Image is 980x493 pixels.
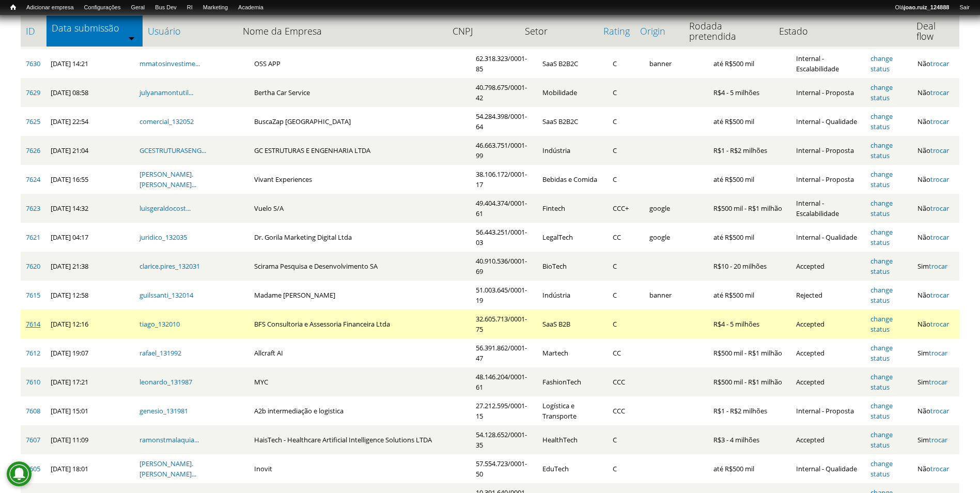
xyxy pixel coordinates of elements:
a: trocar [930,290,949,300]
td: [DATE] 19:07 [45,338,134,367]
td: BuscaZap [GEOGRAPHIC_DATA] [249,107,471,136]
td: Não [912,310,959,338]
a: [PERSON_NAME].[PERSON_NAME]... [139,170,196,189]
td: CCC [608,367,644,396]
a: Usuário [148,26,232,36]
td: Bertha Car Service [249,78,471,107]
td: R$3 - 4 milhões [708,425,791,454]
td: Accepted [791,367,865,396]
td: C [608,252,644,281]
a: trocar [930,464,949,473]
td: 32.605.713/0001-75 [471,310,537,338]
a: Origin [640,26,679,36]
a: trocar [929,348,947,358]
td: 38.106.172/0001-17 [471,165,537,194]
a: change status [870,285,893,305]
td: Mobilidade [537,78,608,107]
a: 7605 [26,464,40,473]
td: R$4 - 5 milhões [708,310,791,338]
a: ramonstmalaquia... [139,435,199,444]
td: Vivant Experiences [249,165,471,194]
td: [DATE] 18:01 [45,454,134,483]
a: juridico_132035 [139,233,187,242]
a: ID [26,26,41,36]
td: 49.404.374/0001-61 [471,194,537,223]
td: C [608,136,644,165]
a: mmatosinvestime... [139,59,200,68]
td: Não [912,165,959,194]
td: R$1 - R$2 milhões [708,136,791,165]
a: 7607 [26,435,40,444]
th: Rodada pretendida [684,16,774,47]
a: Configurações [79,3,126,13]
td: 46.663.751/0001-99 [471,136,537,165]
td: [DATE] 12:58 [45,281,134,310]
td: Sim [912,367,959,396]
a: 7608 [26,406,40,415]
td: Não [912,78,959,107]
td: até R$500 mil [708,165,791,194]
a: 7630 [26,59,40,68]
td: OSS APP [249,49,471,78]
td: Não [912,223,959,252]
td: MYC [249,367,471,396]
td: Internal - Qualidade [791,107,865,136]
a: GCESTRUTURASENG... [139,146,206,155]
a: trocar [930,59,949,68]
a: 7620 [26,261,40,271]
td: Inovit [249,454,471,483]
a: change status [870,83,893,102]
td: C [608,281,644,310]
td: 40.798.675/0001-42 [471,78,537,107]
td: até R$500 mil [708,223,791,252]
td: 40.910.536/0001-69 [471,252,537,281]
td: 27.212.595/0001-15 [471,396,537,425]
td: Não [912,281,959,310]
td: Internal - Qualidade [791,454,865,483]
td: Internal - Escalabilidade [791,194,865,223]
td: Não [912,396,959,425]
td: banner [644,49,708,78]
a: trocar [929,435,947,444]
td: [DATE] 11:09 [45,425,134,454]
a: 7612 [26,348,40,358]
td: Fintech [537,194,608,223]
a: 7629 [26,88,40,97]
td: 51.003.645/0001-19 [471,281,537,310]
td: Scirama Pesquisa e Desenvolvimento SA [249,252,471,281]
td: até R$500 mil [708,454,791,483]
th: Nome da Empresa [238,16,448,47]
td: GC ESTRUTURAS E ENGENHARIA LTDA [249,136,471,165]
td: Allcraft AI [249,338,471,367]
img: ordem crescente [128,35,135,41]
td: HaisTech - Healthcare Artificial Intelligence Solutions LTDA [249,425,471,454]
td: R$500 mil - R$1 milhão [708,367,791,396]
td: R$1 - R$2 milhões [708,396,791,425]
td: C [608,425,644,454]
th: Deal flow [911,16,959,47]
td: Dr. Gorila Marketing Digital Ltda [249,223,471,252]
td: Accepted [791,425,865,454]
td: SaaS B2B2C [537,49,608,78]
a: change status [870,112,893,131]
a: change status [870,459,893,479]
a: trocar [930,175,949,184]
td: SaaS B2B [537,310,608,338]
a: Início [5,3,21,12]
a: change status [870,54,893,73]
td: Vuelo S/A [249,194,471,223]
td: Não [912,107,959,136]
td: C [608,310,644,338]
a: Bus Dev [150,3,182,13]
td: Rejected [791,281,865,310]
td: banner [644,281,708,310]
td: 57.554.723/0001-50 [471,454,537,483]
th: CNPJ [447,16,520,47]
a: guilssanti_132014 [139,290,193,300]
td: google [644,223,708,252]
a: trocar [929,261,947,271]
td: R$500 mil - R$1 milhão [708,194,791,223]
td: Accepted [791,310,865,338]
strong: joao.ruiz_124888 [904,4,950,10]
a: clarice.pires_132031 [139,261,200,271]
